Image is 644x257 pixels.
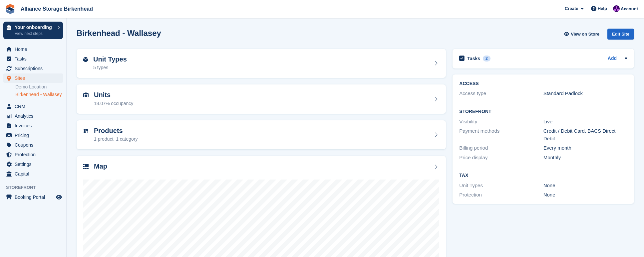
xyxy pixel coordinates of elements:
[94,91,133,99] h2: Units
[3,22,63,39] a: Your onboarding View next steps
[459,182,543,190] div: Unit Types
[83,164,89,169] img: map-icn-33ee37083ee616e46c38cad1a60f524a97daa1e2b2c8c0bc3eb3415660979fc1.svg
[3,140,63,150] a: menu
[15,169,55,179] span: Capital
[15,102,55,111] span: CRM
[15,84,63,90] a: Demo Location
[607,29,634,42] a: Edit Site
[15,140,55,150] span: Coupons
[77,29,161,38] h2: Birkenhead - Wallasey
[3,169,63,179] a: menu
[571,31,599,38] span: View on Store
[15,160,55,169] span: Settings
[93,56,127,63] h2: Unit Types
[93,64,127,71] div: 5 types
[5,4,15,14] img: stora-icon-8386f47178a22dfd0bd8f6a31ec36ba5ce8667c1dd55bd0f319d3a0aa187defe.svg
[543,191,627,199] div: None
[563,29,602,40] a: View on Store
[15,64,55,73] span: Subscriptions
[94,127,138,135] h2: Products
[459,109,627,114] h2: Storefront
[607,29,634,40] div: Edit Site
[3,160,63,169] a: menu
[15,111,55,121] span: Analytics
[94,136,138,143] div: 1 product, 1 category
[543,154,627,162] div: Monthly
[565,5,578,12] span: Create
[3,121,63,130] a: menu
[15,150,55,159] span: Protection
[77,49,446,78] a: Unit Types 5 types
[83,57,88,62] img: unit-type-icn-2b2737a686de81e16bb02015468b77c625bbabd49415b5ef34ead5e3b44a266d.svg
[3,73,63,83] a: menu
[55,193,63,201] a: Preview store
[621,6,638,12] span: Account
[3,131,63,140] a: menu
[459,173,627,178] h2: Tax
[94,163,107,170] h2: Map
[83,92,89,97] img: unit-icn-7be61d7bf1b0ce9d3e12c5938cc71ed9869f7b940bace4675aadf7bd6d80202e.svg
[459,191,543,199] div: Protection
[543,127,627,142] div: Credit / Debit Card, BACS Direct Debit
[3,45,63,54] a: menu
[15,45,55,54] span: Home
[3,150,63,159] a: menu
[459,81,627,86] h2: ACCESS
[15,31,54,37] p: View next steps
[15,193,55,202] span: Booking Portal
[15,73,55,83] span: Sites
[459,154,543,162] div: Price display
[83,128,89,134] img: custom-product-icn-752c56ca05d30b4aa98f6f15887a0e09747e85b44ffffa43cff429088544963d.svg
[3,111,63,121] a: menu
[3,102,63,111] a: menu
[459,118,543,126] div: Visibility
[608,55,617,63] a: Add
[613,5,620,12] img: Romilly Norton
[459,144,543,152] div: Billing period
[15,131,55,140] span: Pricing
[483,56,490,62] div: 2
[459,127,543,142] div: Payment methods
[543,90,627,97] div: Standard Padlock
[77,84,446,114] a: Units 18.07% occupancy
[3,54,63,64] a: menu
[15,91,63,98] a: Birkenhead - Wallasey
[459,90,543,97] div: Access type
[598,5,607,12] span: Help
[3,193,63,202] a: menu
[6,184,66,191] span: Storefront
[543,144,627,152] div: Every month
[18,3,96,14] a: Alliance Storage Birkenhead
[15,121,55,130] span: Invoices
[467,56,480,62] h2: Tasks
[77,120,446,150] a: Products 1 product, 1 category
[543,182,627,190] div: None
[15,25,54,30] p: Your onboarding
[543,118,627,126] div: Live
[94,100,133,107] div: 18.07% occupancy
[15,54,55,64] span: Tasks
[3,64,63,73] a: menu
